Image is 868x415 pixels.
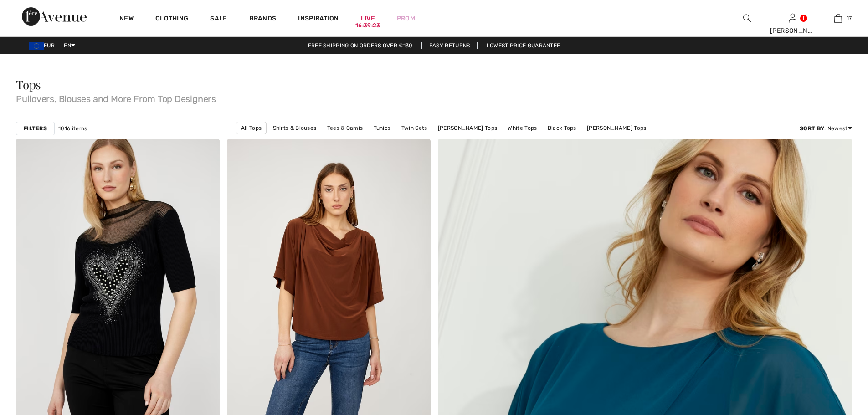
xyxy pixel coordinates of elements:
a: Shirts & Blouses [268,122,321,134]
div: : Newest [800,124,852,133]
strong: Sort By [800,125,824,132]
a: Sale [210,15,227,24]
a: Prom [397,14,415,23]
a: Sign In [789,14,796,22]
a: Brands [249,15,277,24]
span: Pullovers, Blouses and More From Top Designers [16,91,852,103]
a: White Tops [503,122,541,134]
a: Twin Sets [397,122,432,134]
a: Easy Returns [421,42,478,49]
a: Tunics [369,122,395,134]
a: Black Tops [543,122,581,134]
span: Inspiration [298,15,339,24]
div: [PERSON_NAME] [770,26,815,36]
img: 1ère Avenue [22,7,87,26]
a: New [119,15,134,24]
strong: Filters [24,124,47,133]
a: Live16:39:23 [361,14,375,23]
img: My Bag [834,13,842,24]
a: [PERSON_NAME] Tops [433,122,502,134]
div: 16:39:23 [355,21,380,30]
img: My Info [789,13,796,24]
a: Lowest Price Guarantee [479,42,568,49]
span: EN [64,42,75,49]
a: All Tops [236,122,267,134]
a: Tees & Camis [323,122,368,134]
span: 17 [847,14,852,22]
img: Euro [29,42,44,50]
span: Tops [16,77,41,92]
a: 17 [816,13,860,24]
span: EUR [29,42,58,49]
a: Clothing [155,15,188,24]
span: 1016 items [58,124,87,133]
img: search the website [743,13,751,24]
a: [PERSON_NAME] Tops [582,122,651,134]
a: Free shipping on orders over €130 [301,42,420,49]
